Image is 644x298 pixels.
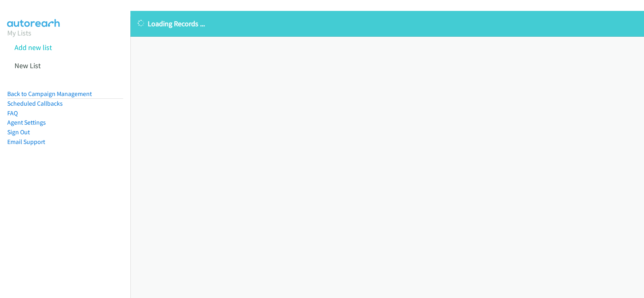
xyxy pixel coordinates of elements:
a: New List [14,61,41,70]
a: FAQ [7,109,18,117]
a: Back to Campaign Management [7,90,92,98]
a: Sign Out [7,128,30,136]
a: Agent Settings [7,119,46,126]
a: My Lists [7,28,31,38]
p: Loading Records ... [138,18,637,29]
a: Email Support [7,138,45,146]
a: Scheduled Callbacks [7,100,63,107]
a: Add new list [14,43,52,52]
